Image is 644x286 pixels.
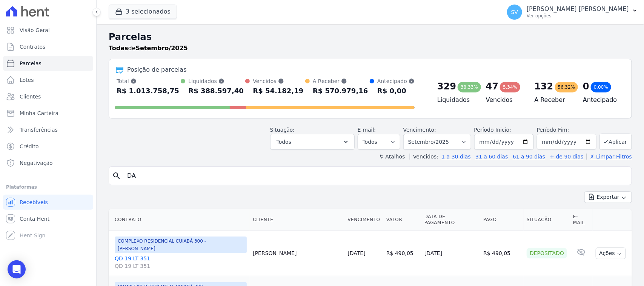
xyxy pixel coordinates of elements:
[486,95,523,105] h4: Vencidos
[109,44,188,53] p: de
[347,250,365,256] a: [DATE]
[117,85,179,97] div: R$ 1.013.758,75
[136,45,188,52] strong: Setembro/2025
[527,13,629,19] p: Ver opções
[3,39,93,54] a: Contratos
[377,77,415,85] div: Antecipado
[6,183,90,192] div: Plataformas
[115,255,247,270] a: QD 19 LT 351QD 19 LT 351
[250,231,344,276] td: [PERSON_NAME]
[587,154,632,160] a: ✗ Limpar Filtros
[480,231,524,276] td: R$ 490,05
[313,85,368,97] div: R$ 570.979,16
[344,209,383,231] th: Vencimento
[511,9,518,15] span: SV
[277,137,291,146] span: Todos
[270,134,355,150] button: Todos
[583,95,619,105] h4: Antecipado
[3,122,93,137] a: Transferências
[480,209,524,231] th: Pago
[3,139,93,154] a: Crédito
[555,82,578,92] div: 56,32%
[383,209,421,231] th: Valor
[3,211,93,226] a: Conta Hent
[474,127,511,133] label: Período Inicío:
[112,171,121,180] i: search
[117,77,179,85] div: Total
[550,154,584,160] a: + de 90 dias
[3,89,93,104] a: Clientes
[20,76,34,84] span: Lotes
[20,43,45,51] span: Contratos
[20,126,58,134] span: Transferências
[20,215,49,223] span: Conta Hent
[535,95,571,105] h4: A Receber
[410,154,438,160] label: Vencidos:
[458,82,481,92] div: 38,33%
[250,209,344,231] th: Cliente
[8,260,26,278] div: Open Intercom Messenger
[270,127,295,133] label: Situação:
[115,262,247,270] span: QD 19 LT 351
[437,95,474,105] h4: Liquidados
[3,106,93,121] a: Minha Carteira
[437,80,456,92] div: 329
[591,82,611,92] div: 0,00%
[3,155,93,171] a: Negativação
[379,154,405,160] label: ↯ Atalhos
[253,77,303,85] div: Vencidos
[20,198,48,206] span: Recebíveis
[524,209,570,231] th: Situação
[570,209,593,231] th: E-mail
[3,195,93,210] a: Recebíveis
[527,5,629,13] p: [PERSON_NAME] [PERSON_NAME]
[475,154,508,160] a: 31 a 60 dias
[20,93,41,100] span: Clientes
[421,209,480,231] th: Data de Pagamento
[109,45,128,52] strong: Todas
[20,143,39,150] span: Crédito
[584,191,632,203] button: Exportar
[486,80,498,92] div: 47
[513,154,545,160] a: 61 a 90 dias
[421,231,480,276] td: [DATE]
[3,56,93,71] a: Parcelas
[3,72,93,88] a: Lotes
[253,85,303,97] div: R$ 54.182,19
[20,109,58,117] span: Minha Carteira
[109,30,632,44] h2: Parcelas
[127,65,187,74] div: Posição de parcelas
[537,126,596,134] label: Período Fim:
[500,82,520,92] div: 5,34%
[3,23,93,38] a: Visão Geral
[596,248,626,259] button: Ações
[583,80,589,92] div: 0
[188,85,244,97] div: R$ 388.597,40
[403,127,436,133] label: Vencimento:
[115,237,247,253] span: COMPLEXO RESIDENCIAL CUIABÁ 300 - [PERSON_NAME]
[358,127,376,133] label: E-mail:
[383,231,421,276] td: R$ 490,05
[535,80,553,92] div: 132
[501,2,644,23] button: SV [PERSON_NAME] [PERSON_NAME] Ver opções
[442,154,471,160] a: 1 a 30 dias
[123,168,629,183] input: Buscar por nome do lote ou do cliente
[20,159,53,167] span: Negativação
[109,5,177,19] button: 3 selecionados
[377,85,415,97] div: R$ 0,00
[599,134,632,150] button: Aplicar
[20,60,41,67] span: Parcelas
[20,26,50,34] span: Visão Geral
[527,248,567,258] div: Depositado
[313,77,368,85] div: A Receber
[188,77,244,85] div: Liquidados
[109,209,250,231] th: Contrato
